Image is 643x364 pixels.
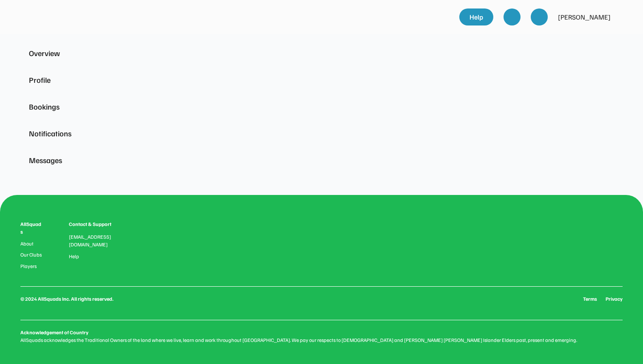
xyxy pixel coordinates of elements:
[558,12,611,22] div: [PERSON_NAME]
[616,8,633,25] img: yH5BAEAAAAALAAAAAABAAEAAAIBRAA7
[20,263,43,269] a: Players
[69,220,122,228] div: Contact & Support
[29,74,77,86] div: Profile
[15,76,24,85] img: yH5BAEAAAAALAAAAAABAAEAAAIBRAA7
[15,49,24,58] img: yH5BAEAAAAALAAAAAABAAEAAAIBRAA7
[508,13,516,21] img: yH5BAEAAAAALAAAAAABAAEAAAIBRAA7
[20,329,88,336] div: Acknowledgement of Country
[583,295,597,303] a: Terms
[459,8,493,25] a: Help
[82,156,90,165] img: yH5BAEAAAAALAAAAAABAAEAAAIBRAA7
[20,295,114,303] div: © 2024 AllSquads Inc. All rights reserved.
[560,220,623,233] img: yH5BAEAAAAALAAAAAABAAEAAAIBRAA7
[29,155,77,166] div: Messages
[606,295,623,303] a: Privacy
[20,241,43,247] a: About
[20,220,43,236] div: AllSquads
[82,49,90,58] img: yH5BAEAAAAALAAAAAABAAEAAAIBRAA7
[29,101,77,113] div: Bookings
[15,130,24,138] img: yH5BAEAAAAALAAAAAABAAEAAAIBRAA7
[69,254,79,260] a: Help
[82,130,90,138] img: yH5BAEAAAAALAAAAAABAAEAAAIBRAA7
[29,128,77,139] div: Notifications
[69,233,122,248] div: [EMAIL_ADDRESS][DOMAIN_NAME]
[12,8,97,25] img: yH5BAEAAAAALAAAAAABAAEAAAIBRAA7
[82,103,90,111] img: yH5BAEAAAAALAAAAAABAAEAAAIBRAA7
[535,13,543,21] img: yH5BAEAAAAALAAAAAABAAEAAAIBRAA7
[612,243,623,253] img: yH5BAEAAAAALAAAAAABAAEAAAIBRAA7
[585,243,595,253] img: yH5BAEAAAAALAAAAAABAAEAAAIBRAA7
[29,48,77,59] div: Overview
[20,336,623,344] div: AllSquads acknowledges the Traditional Owners of the land where we live, learn and work throughou...
[15,103,24,111] img: yH5BAEAAAAALAAAAAABAAEAAAIBRAA7
[82,76,90,85] img: yH5BAEAAAAALAAAAAABAAEAAAIBRAA7
[15,156,24,165] img: yH5BAEAAAAALAAAAAABAAEAAAIBRAA7
[599,243,609,253] img: yH5BAEAAAAALAAAAAABAAEAAAIBRAA7
[20,252,43,258] a: Our Clubs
